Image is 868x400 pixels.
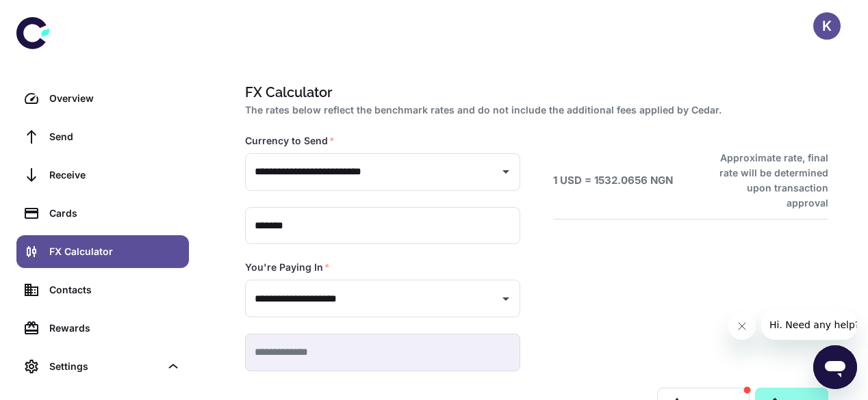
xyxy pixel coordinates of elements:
[16,197,189,230] a: Cards
[813,345,857,389] iframe: Button to launch messaging window
[49,359,160,374] div: Settings
[553,173,673,189] h6: 1 USD = 1532.0656 NGN
[49,129,181,144] div: Send
[245,134,335,148] label: Currency to Send
[49,321,181,336] div: Rewards
[49,244,181,259] div: FX Calculator
[245,261,330,274] label: You're Paying In
[8,10,99,21] span: Hi. Need any help?
[728,312,756,340] iframe: Close message
[49,206,181,221] div: Cards
[16,120,189,153] a: Send
[49,168,181,183] div: Receive
[49,91,181,106] div: Overview
[16,82,189,115] a: Overview
[813,12,841,40] button: K
[496,162,515,181] button: Open
[761,310,857,340] iframe: Message from company
[16,312,189,345] a: Rewards
[704,150,828,211] h6: Approximate rate, final rate will be determined upon transaction approval
[16,274,189,306] a: Contacts
[496,289,515,308] button: Open
[16,235,189,268] a: FX Calculator
[16,159,189,191] a: Receive
[49,282,181,297] div: Contacts
[245,82,823,103] h1: FX Calculator
[16,350,189,383] div: Settings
